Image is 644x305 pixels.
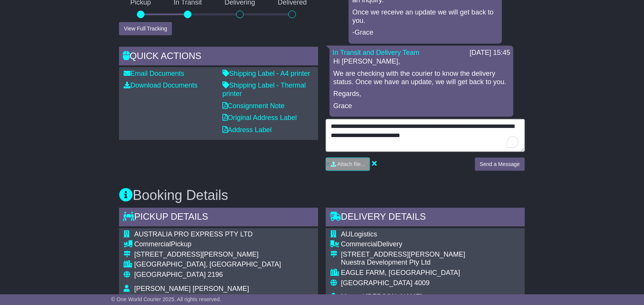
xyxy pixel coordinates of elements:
[341,251,465,259] div: [STREET_ADDRESS][PERSON_NAME]
[341,279,412,287] span: [GEOGRAPHIC_DATA]
[333,90,510,98] p: Regards,
[134,251,281,259] div: [STREET_ADDRESS][PERSON_NAME]
[134,241,281,249] div: Pickup
[222,126,272,134] a: Address Label
[341,241,378,248] span: Commercial
[134,261,281,269] div: [GEOGRAPHIC_DATA], [GEOGRAPHIC_DATA]
[333,70,510,86] p: We are checking with the courier to know the delivery status. Once we have an update, we will get...
[353,8,498,25] p: Once we receive an update we will get back to you.
[119,22,172,35] button: View Full Tracking
[134,271,206,279] span: [GEOGRAPHIC_DATA]
[326,208,525,228] div: Delivery Details
[341,259,465,267] div: Nuestra Development Pty Ltd
[353,29,498,37] p: -Grace
[134,285,249,293] span: [PERSON_NAME] [PERSON_NAME]
[134,241,171,248] span: Commercial
[333,102,510,110] p: Grace
[470,49,510,57] div: [DATE] 15:45
[124,70,184,77] a: Email Documents
[111,296,221,302] span: © One World Courier 2025. All rights reserved.
[341,269,465,278] div: EAGLE FARM, [GEOGRAPHIC_DATA]
[333,57,510,66] p: Hi [PERSON_NAME],
[326,119,525,152] textarea: To enrich screen reader interactions, please activate Accessibility in Grammarly extension settings
[341,231,377,238] span: AULogistics
[119,47,318,67] div: Quick Actions
[124,81,198,89] a: Download Documents
[222,70,310,77] a: Shipping Label - A4 printer
[119,188,525,203] h3: Booking Details
[341,241,465,249] div: Delivery
[222,114,297,121] a: Original Address Label
[333,49,420,56] a: In Transit and Delivery Team
[475,158,525,171] button: Send a Message
[208,271,223,279] span: 2196
[222,102,285,110] a: Consignment Note
[222,81,306,97] a: Shipping Label - Thermal printer
[134,231,253,238] span: AUSTRALIA PRO EXPRESS PTY LTD
[119,208,318,228] div: Pickup Details
[414,279,430,287] span: 4009
[341,293,422,301] span: Moana/ [PERSON_NAME]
